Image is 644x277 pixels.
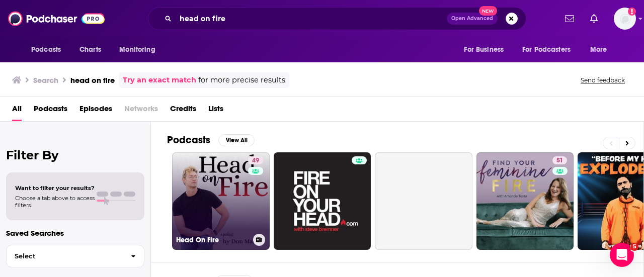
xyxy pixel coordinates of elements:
a: Show notifications dropdown [586,10,602,27]
a: 49Head On Fire [172,152,270,250]
button: open menu [516,40,585,59]
button: Send feedback [578,76,628,84]
h3: Search [33,75,58,85]
a: 51 [476,152,574,250]
span: More [590,43,607,57]
a: Podcasts [34,101,67,121]
h3: head on fire [70,75,115,85]
span: Select [7,253,123,259]
img: User Profile [614,8,636,30]
span: 5 [630,243,638,251]
a: 49 [248,156,263,164]
input: Search podcasts, credits, & more... [176,11,447,27]
button: View All [218,134,255,146]
div: Search podcasts, credits, & more... [148,7,526,30]
a: Charts [73,40,107,59]
span: Open Advanced [451,16,493,21]
span: Choose a tab above to access filters. [15,195,95,209]
span: 49 [252,156,259,166]
button: open menu [112,40,168,59]
a: PodcastsView All [167,134,255,146]
button: open menu [24,40,74,59]
span: New [479,6,497,16]
a: Lists [208,101,223,121]
a: Show notifications dropdown [561,10,578,27]
iframe: Intercom live chat [610,243,634,267]
svg: Add a profile image [628,8,636,16]
span: Networks [124,101,158,121]
h2: Podcasts [167,134,210,146]
span: Podcasts [31,43,61,57]
span: For Podcasters [522,43,571,57]
button: open menu [457,40,516,59]
span: for more precise results [198,74,285,86]
img: Podchaser - Follow, Share and Rate Podcasts [8,9,105,28]
a: Episodes [79,101,112,121]
span: Monitoring [119,43,155,57]
button: open menu [583,40,620,59]
span: 51 [556,156,563,166]
h3: Head On Fire [176,236,249,244]
a: 51 [552,156,567,164]
p: Saved Searches [6,228,144,238]
a: Try an exact match [123,74,196,86]
span: Charts [79,43,101,57]
span: For Business [464,43,504,57]
span: Want to filter your results? [15,184,95,192]
span: Logged in as lilifeinberg [614,8,636,30]
button: Show profile menu [614,8,636,30]
button: Open AdvancedNew [447,13,498,25]
a: All [12,101,22,121]
button: Select [6,245,144,267]
h2: Filter By [6,148,144,162]
a: Credits [170,101,196,121]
